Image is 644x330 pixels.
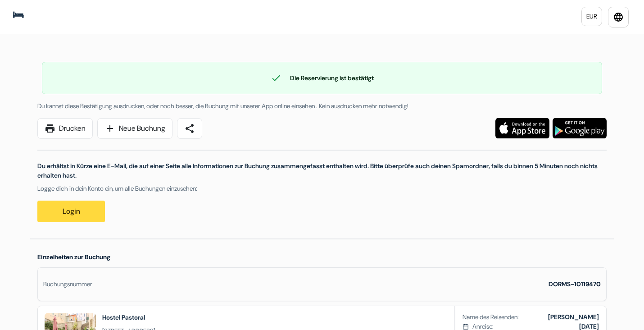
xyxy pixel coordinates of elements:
[11,7,118,27] img: Jugendherbergen.com
[548,313,599,321] b: [PERSON_NAME]
[102,313,155,322] h2: Hostel Pastoral
[184,123,195,134] span: share
[495,118,549,138] img: Lade die kostenlose App herunter
[608,7,629,27] a: language
[45,123,55,134] span: print
[42,73,602,83] div: Die Reservierung ist bestätigt
[37,161,607,180] p: Du erhältst in Kürze eine E-Mail, die auf einer Seite alle Informationen zur Buchung zusammengefa...
[104,123,115,134] span: add
[37,102,408,110] span: Du kannst diese Bestätigung ausdrucken, oder noch besser, die Buchung mit unserer App online eins...
[553,118,607,138] img: Lade die kostenlose App herunter
[549,280,601,288] strong: DORMS-10119470
[43,280,92,289] div: Buchungsnummer
[463,312,519,322] span: Name des Reisenden:
[581,7,602,26] a: EUR
[37,201,105,222] a: Login
[271,73,281,83] span: check
[613,12,624,23] i: language
[37,253,110,261] span: Einzelheiten zur Buchung
[37,184,607,193] p: Logge dich in dein Konto ein, um alle Buchungen einzusehen:
[97,118,172,139] a: addNeue Buchung
[37,118,93,139] a: printDrucken
[177,118,202,139] a: share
